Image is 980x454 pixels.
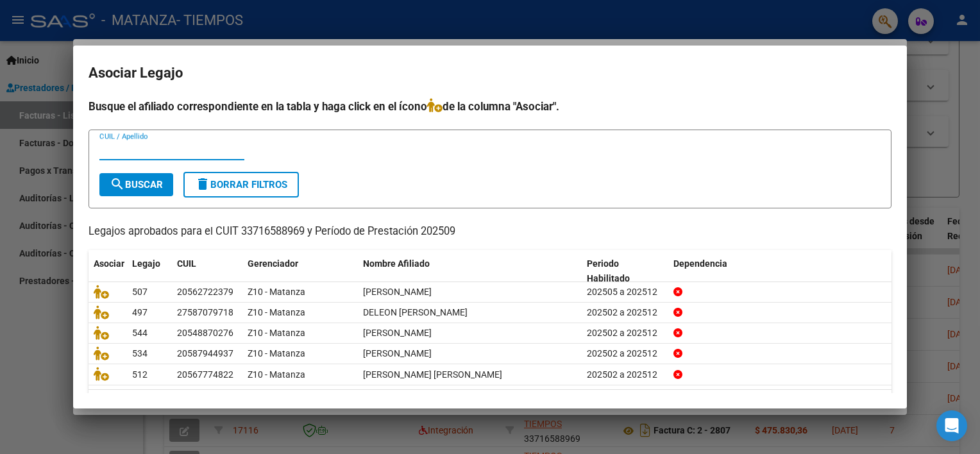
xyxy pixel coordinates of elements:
[582,250,668,292] datatable-header-cell: Periodo Habilitado
[89,250,127,292] datatable-header-cell: Asociar
[177,285,233,299] div: 20562722379
[177,346,233,361] div: 20587944937
[89,224,891,240] p: Legajos aprobados para el CUIT 33716588969 y Período de Prestación 202509
[177,258,196,269] span: CUIL
[363,328,432,338] span: MINNITI BENJAMIN
[132,287,148,297] span: 507
[587,305,663,320] div: 202502 a 202512
[363,348,432,358] span: OCON JUAN BAUTISTA
[358,250,582,292] datatable-header-cell: Nombre Afiliado
[587,285,663,299] div: 202505 a 202512
[89,390,247,422] div: 8 registros
[363,287,432,297] span: MOSTAFA DANTE JONAS
[177,326,233,340] div: 20548870276
[94,258,124,269] span: Asociar
[132,348,148,358] span: 534
[110,176,125,192] mat-icon: search
[183,172,299,198] button: Borrar Filtros
[248,258,298,269] span: Gerenciador
[248,328,305,338] span: Z10 - Matanza
[195,179,287,190] span: Borrar Filtros
[172,250,242,292] datatable-header-cell: CUIL
[587,367,663,382] div: 202502 a 202512
[132,307,148,317] span: 497
[587,326,663,340] div: 202502 a 202512
[363,258,430,269] span: Nombre Afiliado
[89,61,891,85] h2: Asociar Legajo
[89,98,891,115] h4: Busque el afiliado correspondiente en la tabla y haga click en el ícono de la columna "Asociar".
[248,348,305,358] span: Z10 - Matanza
[363,369,502,380] span: SILVEIRA RODRIGUEZ LIONEL RODRIGO FROIL
[99,173,173,196] button: Buscar
[248,307,305,317] span: Z10 - Matanza
[177,305,233,320] div: 27587079718
[248,287,305,297] span: Z10 - Matanza
[936,410,967,441] div: Open Intercom Messenger
[177,367,233,382] div: 20567774822
[673,258,727,269] span: Dependencia
[110,179,163,190] span: Buscar
[242,250,358,292] datatable-header-cell: Gerenciador
[248,369,305,380] span: Z10 - Matanza
[363,307,468,317] span: DELEON OLIVIA
[132,258,160,269] span: Legajo
[587,258,630,283] span: Periodo Habilitado
[127,250,172,292] datatable-header-cell: Legajo
[587,346,663,361] div: 202502 a 202512
[195,176,210,192] mat-icon: delete
[132,369,148,380] span: 512
[668,250,892,292] datatable-header-cell: Dependencia
[132,328,148,338] span: 544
